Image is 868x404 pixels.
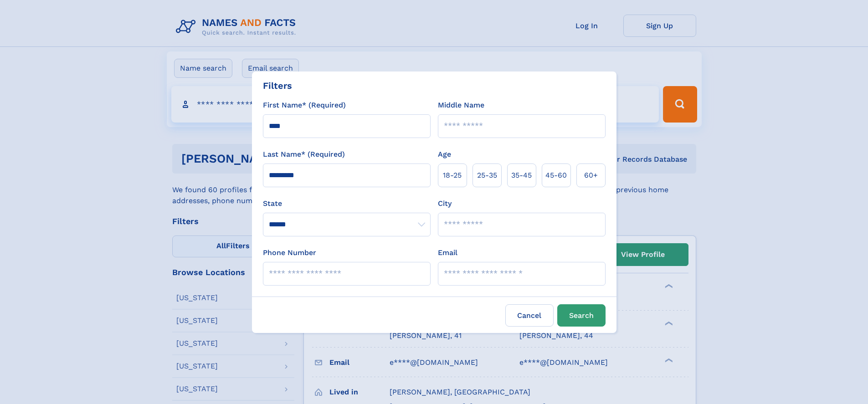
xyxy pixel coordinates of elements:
[584,170,598,181] span: 60+
[263,247,316,258] label: Phone Number
[263,149,345,160] label: Last Name* (Required)
[505,304,554,327] label: Cancel
[438,149,451,160] label: Age
[511,170,532,181] span: 35‑45
[263,100,346,111] label: First Name* (Required)
[557,304,606,327] button: Search
[545,170,567,181] span: 45‑60
[438,247,457,258] label: Email
[438,198,452,209] label: City
[477,170,497,181] span: 25‑35
[438,100,484,111] label: Middle Name
[263,198,431,209] label: State
[443,170,462,181] span: 18‑25
[263,79,292,92] div: Filters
